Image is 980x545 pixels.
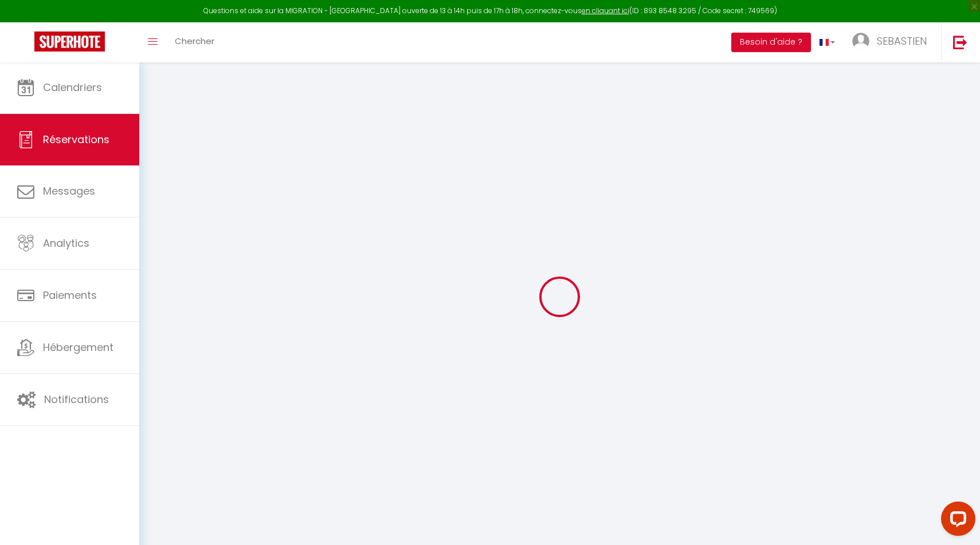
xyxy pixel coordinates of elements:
iframe: LiveChat chat widget [932,497,980,545]
a: Chercher [166,22,223,62]
a: ... SEBASTIEN [844,22,941,62]
img: Super Booking [34,31,105,52]
span: Notifications [44,392,109,406]
img: ... [852,33,869,50]
span: Hébergement [43,340,113,354]
span: Analytics [43,236,89,250]
span: Paiements [43,288,97,302]
span: Messages [43,184,95,198]
img: logout [953,35,967,49]
span: Chercher [175,35,214,47]
span: SEBASTIEN [877,34,927,48]
span: Réservations [43,132,109,147]
button: Besoin d'aide ? [731,33,811,52]
a: en cliquant ici [582,6,629,15]
span: Calendriers [43,80,102,94]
